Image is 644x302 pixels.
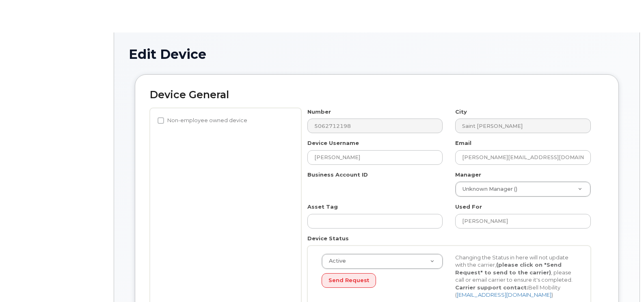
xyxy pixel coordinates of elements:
label: City [455,108,467,116]
label: Number [307,108,331,116]
label: Device Status [307,235,349,242]
span: Unknown Manager () [458,186,517,193]
label: Device Username [307,139,359,147]
a: Unknown Manager () [456,182,590,196]
label: Business Account ID [307,171,368,179]
div: Changing the Status in here will not update with the carrier, , please call or email carrier to e... [449,254,583,299]
label: Non-employee owned device [158,116,247,125]
h1: Edit Device [129,47,625,61]
label: Used For [455,203,482,211]
span: Active [324,257,346,265]
input: Non-employee owned device [158,117,164,124]
label: Asset Tag [307,203,338,211]
a: [EMAIL_ADDRESS][DOMAIN_NAME] [457,291,551,298]
label: Email [455,139,471,147]
label: Manager [455,171,481,179]
button: Send Request [322,273,376,288]
a: Active [322,254,443,269]
h2: Device General [150,89,604,101]
strong: Carrier support contact: [455,284,528,291]
strong: (please click on "Send Request" to send to the carrier) [455,261,562,276]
